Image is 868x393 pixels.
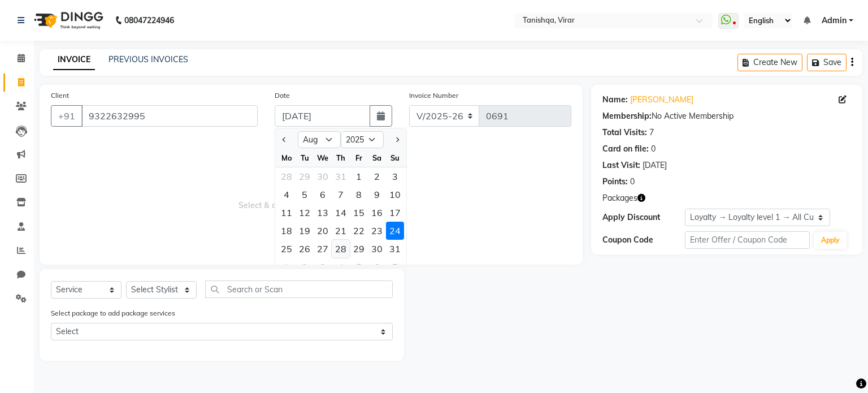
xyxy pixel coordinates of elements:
[386,167,404,185] div: 3
[350,204,368,222] div: Friday, August 15, 2025
[386,240,404,258] div: 31
[314,204,332,222] div: 13
[602,110,851,122] div: No Active Membership
[51,90,69,101] label: Client
[386,185,404,204] div: 10
[296,204,314,222] div: 12
[602,159,640,171] div: Last Visit:
[277,222,296,240] div: 18
[807,54,847,71] button: Save
[332,185,350,204] div: 7
[296,258,314,276] div: Tuesday, September 2, 2025
[81,105,258,127] input: Search by Name/Mobile/Email/Code
[350,222,368,240] div: 22
[368,167,386,185] div: Saturday, August 2, 2025
[368,240,386,258] div: 30
[368,258,386,276] div: Saturday, September 6, 2025
[341,131,384,148] select: Select year
[314,222,332,240] div: 20
[314,185,332,204] div: 6
[296,258,314,276] div: 2
[296,167,314,185] div: Tuesday, July 29, 2025
[386,149,404,167] div: Su
[350,240,368,258] div: 29
[277,185,296,204] div: Monday, August 4, 2025
[332,204,350,222] div: Thursday, August 14, 2025
[314,204,332,222] div: Wednesday, August 13, 2025
[350,167,368,185] div: 1
[643,159,667,171] div: [DATE]
[350,222,368,240] div: Friday, August 22, 2025
[280,131,289,149] button: Previous month
[277,185,296,204] div: 4
[368,222,386,240] div: 23
[277,222,296,240] div: Monday, August 18, 2025
[296,222,314,240] div: Tuesday, August 19, 2025
[51,140,571,253] span: Select & add items from the list below
[630,176,635,188] div: 0
[602,94,628,106] div: Name:
[205,280,393,298] input: Search or Scan
[332,167,350,185] div: 31
[386,222,404,240] div: Sunday, August 24, 2025
[296,185,314,204] div: 5
[386,258,404,276] div: Sunday, September 7, 2025
[368,185,386,204] div: Saturday, August 9, 2025
[350,185,368,204] div: 8
[277,240,296,258] div: 25
[296,204,314,222] div: Tuesday, August 12, 2025
[368,258,386,276] div: 6
[332,240,350,258] div: Thursday, August 28, 2025
[277,258,296,276] div: 1
[651,143,656,155] div: 0
[332,258,350,276] div: 4
[332,149,350,167] div: Th
[298,131,341,148] select: Select month
[296,222,314,240] div: 19
[350,185,368,204] div: Friday, August 8, 2025
[332,167,350,185] div: Thursday, July 31, 2025
[368,149,386,167] div: Sa
[314,258,332,276] div: 3
[314,240,332,258] div: Wednesday, August 27, 2025
[814,232,847,249] button: Apply
[277,167,296,185] div: 28
[350,240,368,258] div: Friday, August 29, 2025
[314,167,332,185] div: Wednesday, July 30, 2025
[277,167,296,185] div: Monday, July 28, 2025
[332,258,350,276] div: Thursday, September 4, 2025
[296,167,314,185] div: 29
[602,192,637,204] span: Packages
[277,204,296,222] div: Monday, August 11, 2025
[277,204,296,222] div: 11
[314,185,332,204] div: Wednesday, August 6, 2025
[350,167,368,185] div: Friday, August 1, 2025
[602,110,652,122] div: Membership:
[332,240,350,258] div: 28
[649,127,654,139] div: 7
[296,185,314,204] div: Tuesday, August 5, 2025
[602,127,647,139] div: Total Visits:
[386,204,404,222] div: 17
[51,308,175,318] label: Select package to add package services
[737,54,802,71] button: Create New
[350,204,368,222] div: 15
[350,258,368,276] div: 5
[332,185,350,204] div: Thursday, August 7, 2025
[314,258,332,276] div: Wednesday, September 3, 2025
[386,258,404,276] div: 7
[602,176,628,188] div: Points:
[108,54,188,64] a: PREVIOUS INVOICES
[368,204,386,222] div: Saturday, August 16, 2025
[277,240,296,258] div: Monday, August 25, 2025
[386,222,404,240] div: 24
[409,90,458,101] label: Invoice Number
[386,204,404,222] div: Sunday, August 17, 2025
[368,204,386,222] div: 16
[314,222,332,240] div: Wednesday, August 20, 2025
[386,167,404,185] div: Sunday, August 3, 2025
[29,5,106,36] img: logo
[296,149,314,167] div: Tu
[602,143,649,155] div: Card on file:
[368,185,386,204] div: 9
